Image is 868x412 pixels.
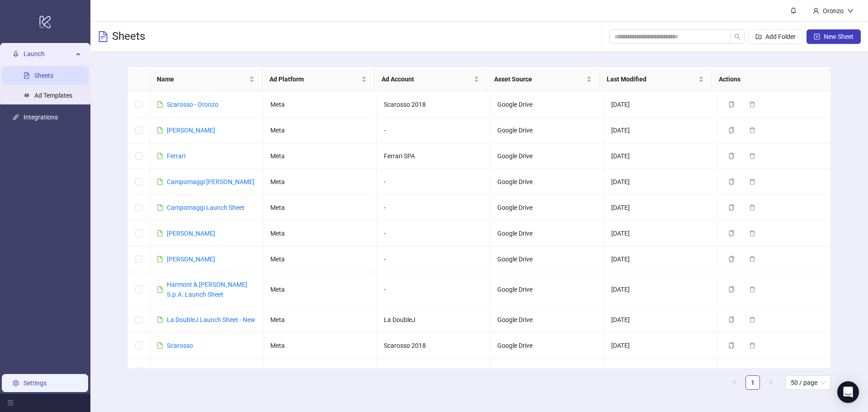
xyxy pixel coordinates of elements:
[263,118,377,143] td: Meta
[847,8,854,14] span: down
[749,286,755,293] span: delete
[749,179,755,185] span: delete
[487,67,599,92] th: Asset Source
[490,359,604,384] td: Google Drive
[7,400,14,406] span: menu-fold
[377,118,490,143] td: -
[748,29,803,44] button: Add Folder
[604,359,717,384] td: [DATE]
[728,101,735,108] span: copy
[157,256,163,262] span: file
[167,152,185,160] a: Ferrari
[13,51,19,57] span: rocket
[768,379,774,385] span: right
[749,317,755,323] span: delete
[604,221,717,246] td: [DATE]
[712,67,824,92] th: Actions
[604,272,717,307] td: [DATE]
[728,153,735,159] span: copy
[490,333,604,359] td: Google Drive
[374,67,487,92] th: Ad Account
[604,246,717,272] td: [DATE]
[167,204,245,211] a: Campomaggi Launch Sheet
[167,368,185,375] a: Cavalli
[377,333,490,359] td: Scarosso 2018
[377,246,490,272] td: -
[734,33,741,40] span: search
[728,317,735,323] span: copy
[604,195,717,221] td: [DATE]
[157,317,163,323] span: file
[262,67,375,92] th: Ad Platform
[157,204,163,211] span: file
[764,375,778,390] button: right
[150,67,262,92] th: Name
[490,246,604,272] td: Google Drive
[263,195,377,221] td: Meta
[490,307,604,333] td: Google Drive
[382,74,472,84] span: Ad Account
[490,118,604,143] td: Google Drive
[157,342,163,349] span: file
[167,342,193,349] a: Scarosso
[167,101,218,108] a: Scarosso - Oronzo
[824,33,854,40] span: New Sheet
[490,195,604,221] td: Google Drive
[604,143,717,169] td: [DATE]
[490,169,604,195] td: Google Drive
[813,8,819,14] span: user
[728,127,735,133] span: copy
[377,221,490,246] td: -
[746,376,759,389] a: 1
[490,272,604,307] td: Google Drive
[377,169,490,195] td: -
[263,221,377,246] td: Meta
[749,368,755,374] span: delete
[728,179,735,185] span: copy
[24,379,47,387] a: Settings
[167,281,247,298] a: Harmont & [PERSON_NAME] S.p.A. Launch Sheet
[604,307,717,333] td: [DATE]
[377,92,490,118] td: Scarosso 2018
[24,45,73,63] span: Launch
[599,67,712,92] th: Last Modified
[263,246,377,272] td: Meta
[377,143,490,169] td: Ferrari SPA
[745,375,760,390] li: 1
[263,92,377,118] td: Meta
[263,272,377,307] td: Meta
[263,333,377,359] td: Meta
[837,381,859,403] div: Open Intercom Messenger
[34,72,53,79] a: Sheets
[765,33,796,40] span: Add Folder
[494,74,585,84] span: Asset Source
[157,286,163,293] span: file
[727,375,742,390] button: left
[157,127,163,133] span: file
[728,286,735,293] span: copy
[749,101,755,108] span: delete
[263,307,377,333] td: Meta
[263,359,377,384] td: Meta
[732,379,737,385] span: left
[807,29,861,44] button: New Sheet
[24,114,58,121] a: Integrations
[749,204,755,211] span: delete
[607,74,697,84] span: Last Modified
[728,368,735,374] span: copy
[34,92,72,99] a: Ad Templates
[263,169,377,195] td: Meta
[755,33,762,40] span: folder-add
[490,221,604,246] td: Google Drive
[785,375,831,390] div: Page Size
[167,230,215,237] a: [PERSON_NAME]
[490,143,604,169] td: Google Drive
[749,230,755,237] span: delete
[814,33,820,40] span: plus-square
[728,204,735,211] span: copy
[791,376,826,389] span: 50 / page
[167,316,255,323] a: La DoubleJ Launch Sheet - New
[269,74,360,84] span: Ad Platform
[604,92,717,118] td: [DATE]
[157,101,163,108] span: file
